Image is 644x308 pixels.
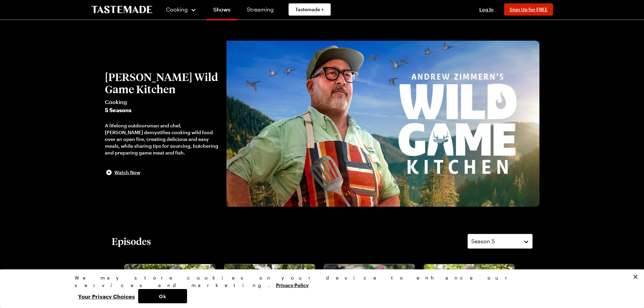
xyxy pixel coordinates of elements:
a: Shows [206,1,237,20]
span: Cooking [166,6,188,13]
span: Sign Up for FREE [510,6,548,12]
button: Sign Up for FREE [504,3,553,16]
span: Log In [479,6,494,12]
img: Andrew Zimmern's Wild Game Kitchen [226,41,539,207]
button: Season 5 [467,234,533,249]
h2: [PERSON_NAME] Wild Game Kitchen [105,71,220,95]
h2: Episodes [112,235,151,247]
button: Log In [473,6,500,13]
button: Cooking [166,1,197,18]
div: A lifelong outdoorsman and chef, [PERSON_NAME] demystifies cooking wild food over an open fire, c... [105,122,220,156]
button: Ok [138,289,187,303]
div: Privacy [75,274,564,303]
div: We may store cookies on your device to enhance our services and marketing. [75,274,564,289]
span: Season 5 [471,237,495,245]
button: Your Privacy Choices [75,289,138,303]
span: Tastemade + [295,6,324,13]
a: More information about your privacy, opens in a new tab [276,282,309,288]
button: Close [628,269,643,284]
span: 5 Seasons [105,106,220,114]
span: Cooking [105,98,220,106]
span: Watch Now [114,169,140,176]
a: Tastemade + [289,3,331,16]
button: [PERSON_NAME] Wild Game KitchenCooking5 SeasonsA lifelong outdoorsman and chef, [PERSON_NAME] dem... [105,71,220,177]
a: To Tastemade Home Page [91,6,152,14]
